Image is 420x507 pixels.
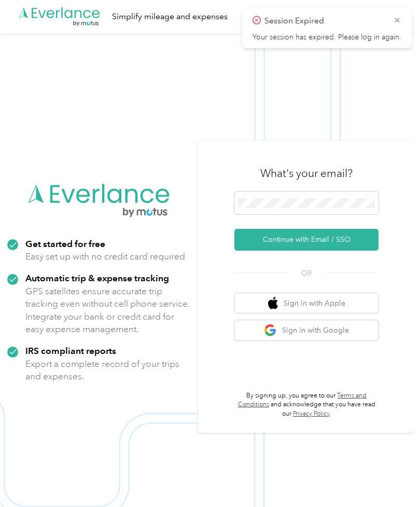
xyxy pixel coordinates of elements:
strong: IRS compliant reports [25,345,116,356]
p: GPS satellites ensure accurate trip tracking even without cell phone service. Integrate your bank... [25,285,191,336]
button: google logoSign in with Google [234,320,379,340]
h3: What's your email? [260,166,353,181]
a: Privacy Policy [293,410,330,418]
button: apple logoSign in with Apple [234,293,379,313]
iframe: Everlance-gr Chat Button Frame [362,449,420,507]
button: Continue with Email / SSO [234,229,379,251]
p: Your session has expired. Please log in again. [253,33,401,42]
p: Easy set up with no credit card required [25,250,185,263]
img: apple logo [268,297,278,310]
div: Simplify mileage and expenses [112,10,228,23]
p: By signing up, you agree to our and acknowledge that you have read our . [234,391,379,419]
span: OR [288,268,325,279]
a: Terms and Conditions [238,392,367,409]
strong: Get started for free [25,238,105,249]
strong: Automatic trip & expense tracking [25,272,169,283]
p: Export a complete record of your trips and expenses. [25,358,191,383]
img: google logo [264,324,277,337]
p: Session Expired [264,15,386,28]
